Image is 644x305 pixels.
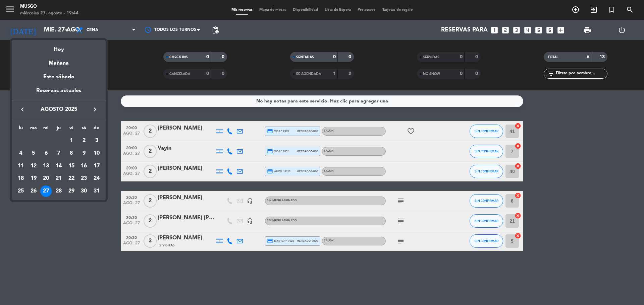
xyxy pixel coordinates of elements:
td: 27 de agosto de 2025 [40,185,52,198]
th: jueves [52,124,65,135]
i: keyboard_arrow_left [18,105,26,113]
td: 28 de agosto de 2025 [52,185,65,198]
th: sábado [78,124,91,135]
div: Hoy [12,40,106,54]
div: 15 [66,160,77,172]
div: 29 [66,185,77,197]
td: 8 de agosto de 2025 [65,147,78,160]
div: 11 [15,160,26,172]
div: 26 [28,185,39,197]
div: 6 [40,148,52,159]
td: 25 de agosto de 2025 [14,185,27,198]
div: 20 [40,173,52,184]
div: 4 [15,148,26,159]
td: 22 de agosto de 2025 [65,172,78,185]
td: 18 de agosto de 2025 [14,172,27,185]
td: 4 de agosto de 2025 [14,147,27,160]
div: 10 [91,148,102,159]
div: 18 [15,173,26,184]
div: 13 [40,160,52,172]
td: 7 de agosto de 2025 [52,147,65,160]
div: 19 [28,173,39,184]
div: 28 [53,185,64,197]
td: 17 de agosto de 2025 [90,160,103,172]
div: 3 [91,135,102,146]
td: 24 de agosto de 2025 [90,172,103,185]
div: 27 [40,185,52,197]
th: miércoles [40,124,52,135]
td: 3 de agosto de 2025 [90,134,103,147]
td: 6 de agosto de 2025 [40,147,52,160]
td: 31 de agosto de 2025 [90,185,103,198]
i: keyboard_arrow_right [91,105,99,113]
td: 23 de agosto de 2025 [78,172,91,185]
div: 12 [28,160,39,172]
td: 12 de agosto de 2025 [27,160,40,172]
div: Reservas actuales [12,86,106,100]
td: 9 de agosto de 2025 [78,147,91,160]
div: Mañana [12,54,106,68]
div: 14 [53,160,64,172]
td: 21 de agosto de 2025 [52,172,65,185]
th: domingo [90,124,103,135]
button: keyboard_arrow_right [89,105,101,114]
div: 7 [53,148,64,159]
div: 17 [91,160,102,172]
td: 11 de agosto de 2025 [14,160,27,172]
td: 2 de agosto de 2025 [78,134,91,147]
td: 19 de agosto de 2025 [27,172,40,185]
td: 26 de agosto de 2025 [27,185,40,198]
div: 24 [91,173,102,184]
td: 16 de agosto de 2025 [78,160,91,172]
div: Este sábado [12,68,106,86]
div: 8 [66,148,77,159]
td: 1 de agosto de 2025 [65,134,78,147]
td: 15 de agosto de 2025 [65,160,78,172]
div: 5 [28,148,39,159]
div: 16 [78,160,90,172]
th: lunes [14,124,27,135]
div: 30 [78,185,90,197]
td: 30 de agosto de 2025 [78,185,91,198]
div: 9 [78,148,90,159]
span: agosto 2025 [29,105,89,114]
div: 25 [15,185,26,197]
th: martes [27,124,40,135]
td: 5 de agosto de 2025 [27,147,40,160]
div: 1 [66,135,77,146]
th: viernes [65,124,78,135]
td: 20 de agosto de 2025 [40,172,52,185]
div: 22 [66,173,77,184]
button: keyboard_arrow_left [16,105,29,114]
div: 31 [91,185,102,197]
td: 14 de agosto de 2025 [52,160,65,172]
div: 2 [78,135,90,146]
td: 10 de agosto de 2025 [90,147,103,160]
td: AGO. [14,134,65,147]
div: 21 [53,173,64,184]
div: 23 [78,173,90,184]
td: 13 de agosto de 2025 [40,160,52,172]
td: 29 de agosto de 2025 [65,185,78,198]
